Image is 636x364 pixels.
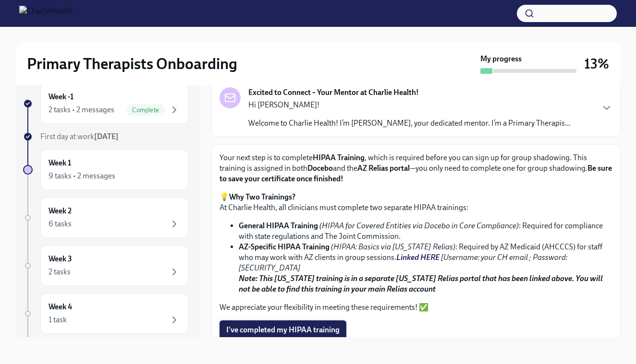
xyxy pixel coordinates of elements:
h2: Primary Therapists Onboarding [27,54,237,73]
div: 2 tasks • 2 messages [49,105,114,115]
button: I've completed my HIPAA training [220,320,346,340]
h6: Week 1 [49,158,71,168]
p: We appreciate your flexibility in meeting these requirements! ✅ [220,302,612,313]
a: Week -12 tasks • 2 messagesComplete [23,83,188,124]
h6: Week -1 [49,92,73,102]
strong: My progress [480,54,522,64]
strong: AZ-Specific HIPAA Training [239,242,330,251]
h3: 13% [584,55,609,72]
h6: Week 2 [49,206,72,216]
p: Your next step is to complete , which is required before you can sign up for group shadowing. Thi... [220,153,612,184]
h6: Week 3 [49,254,72,264]
div: 2 tasks [49,267,71,277]
div: 1 task [49,315,67,325]
p: Welcome to Charlie Health! I’m [PERSON_NAME], your dedicated mentor. I’m a Primary Therapis... [248,118,571,129]
span: Complete [126,106,165,114]
div: 6 tasks [49,219,72,229]
img: CharlieHealth [19,6,73,21]
li: : Required for compliance with state regulations and The Joint Commission. [239,221,612,242]
a: Week 26 tasks [23,198,188,238]
p: Hi [PERSON_NAME]! [248,100,571,110]
strong: Why Two Trainings? [229,192,295,201]
a: First day at work[DATE] [23,131,188,142]
strong: AZ Relias portal [357,164,410,173]
a: Week 41 task [23,294,188,334]
strong: [DATE] [94,132,119,141]
strong: Excited to Connect – Your Mentor at Charlie Health! [248,87,419,98]
a: Week 32 tasks [23,246,188,286]
span: I've completed my HIPAA training [226,325,340,335]
strong: General HIPAA Training [239,221,318,230]
span: First day at work [40,132,119,141]
li: : Required by AZ Medicaid (AHCCCS) for staff who may work with AZ clients in group sessions. [239,242,612,294]
em: (HIPAA for Covered Entities via Docebo in Core Compliance) [319,221,519,230]
strong: Docebo [307,164,333,173]
strong: Note: This [US_STATE] training is in a separate [US_STATE] Relias portal that has been linked abo... [239,274,603,294]
strong: HIPAA Training [313,153,365,162]
em: (HIPAA: Basics via [US_STATE] Relias) [331,242,455,251]
h6: Week 4 [49,302,72,312]
a: Linked HERE [396,253,440,262]
a: Week 19 tasks • 2 messages [23,150,188,190]
p: 💡 At Charlie Health, all clinicians must complete two separate HIPAA trainings: [220,192,612,213]
div: 9 tasks • 2 messages [49,171,115,181]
